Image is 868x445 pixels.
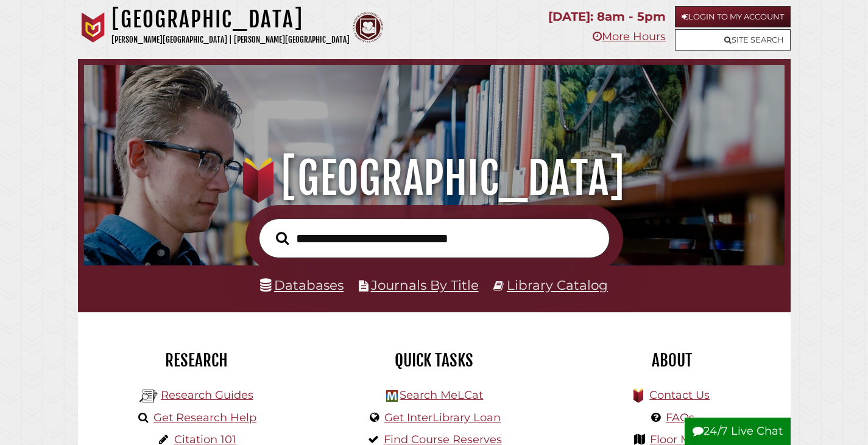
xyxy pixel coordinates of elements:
a: Search MeLCat [400,388,483,402]
p: [PERSON_NAME][GEOGRAPHIC_DATA] | [PERSON_NAME][GEOGRAPHIC_DATA] [111,33,350,47]
img: Hekman Library Logo [386,390,398,402]
h1: [GEOGRAPHIC_DATA] [111,6,350,33]
button: Search [270,228,295,248]
a: Library Catalog [507,277,608,293]
h1: [GEOGRAPHIC_DATA] [97,152,771,205]
a: Get InterLibrary Loan [384,411,501,424]
a: Get Research Help [153,411,256,424]
a: Site Search [675,29,791,51]
h2: Quick Tasks [325,350,544,371]
a: Login to My Account [675,6,791,27]
a: Contact Us [649,388,710,402]
a: Research Guides [161,388,253,402]
h2: Research [87,350,306,371]
a: FAQs [666,411,694,424]
i: Search [276,231,289,245]
h2: About [562,350,782,371]
a: More Hours [593,30,666,43]
p: [DATE]: 8am - 5pm [548,6,666,27]
img: Calvin Theological Seminary [353,12,383,43]
img: Hekman Library Logo [139,387,158,405]
a: Databases [260,277,344,293]
img: Calvin University [78,12,108,43]
a: Journals By Title [371,277,479,293]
